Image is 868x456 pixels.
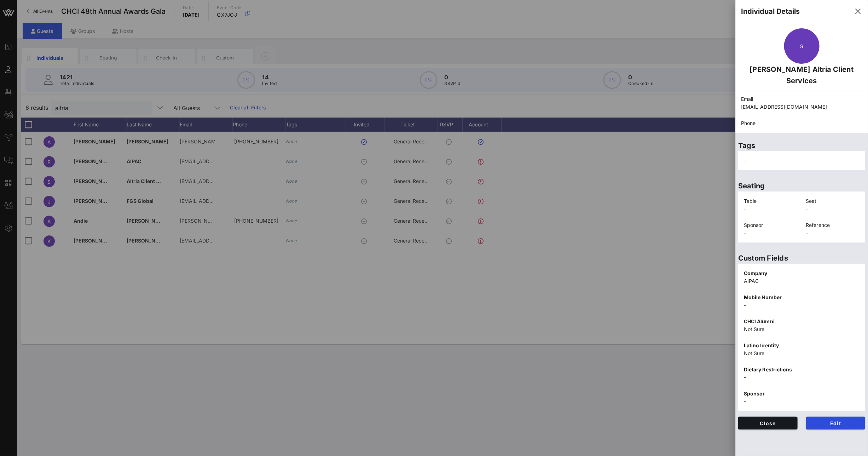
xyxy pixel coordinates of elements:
button: Edit [806,417,866,429]
span: - [744,158,746,164]
span: S [800,43,803,49]
p: - [744,205,798,213]
p: Company [744,269,860,277]
p: Seat [806,197,860,205]
p: Dietary Restrictions [744,366,860,374]
p: Email [741,95,862,103]
p: Table [744,197,798,205]
p: Mobile Number [744,293,860,301]
p: Sponsor [744,390,860,398]
p: [PERSON_NAME] Altria Client Services [741,64,862,86]
span: Close [744,420,792,426]
button: Close [738,417,798,429]
p: Latino Identity [744,342,860,349]
p: CHCI Alumni [744,318,860,325]
div: Individual Details [741,6,800,17]
p: - [744,301,860,309]
p: Not Sure [744,349,860,357]
p: Sponsor [744,221,798,229]
span: Edit [812,420,860,426]
p: AIPAC [744,277,860,285]
p: Not Sure [744,325,860,333]
p: - [806,229,860,237]
p: Seating [738,180,865,192]
p: - [744,398,860,405]
p: Tags [738,140,865,151]
p: - [744,374,860,381]
p: Custom Fields [738,252,865,264]
p: [EMAIL_ADDRESS][DOMAIN_NAME] [741,103,862,111]
p: - [806,205,860,213]
p: Phone [741,119,862,127]
p: - [744,229,798,237]
p: Reference [806,221,860,229]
